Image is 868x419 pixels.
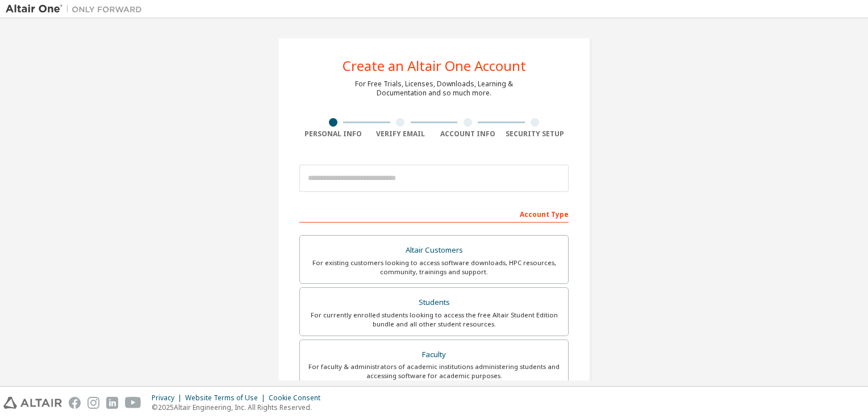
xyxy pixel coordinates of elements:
[269,393,327,403] div: Cookie Consent
[343,59,526,73] div: Create an Altair One Account
[434,129,502,139] div: Account Info
[307,295,561,311] div: Students
[299,129,367,139] div: Personal Info
[3,397,62,409] img: altair_logo.svg
[367,129,435,139] div: Verify Email
[152,403,327,412] p: © 2025 Altair Engineering, Inc. All Rights Reserved.
[307,258,561,276] div: For existing customers looking to access software downloads, HPC resources, community, trainings ...
[152,393,185,403] div: Privacy
[125,397,141,409] img: youtube.svg
[299,204,569,223] div: Account Type
[307,311,561,329] div: For currently enrolled students looking to access the free Altair Student Edition bundle and all ...
[307,362,561,380] div: For faculty & administrators of academic institutions administering students and accessing softwa...
[307,242,561,258] div: Altair Customers
[185,393,269,403] div: Website Terms of Use
[355,79,513,98] div: For Free Trials, Licenses, Downloads, Learning & Documentation and so much more.
[87,397,99,409] img: instagram.svg
[307,347,561,363] div: Faculty
[6,3,148,15] img: Altair One
[502,129,569,139] div: Security Setup
[69,397,81,409] img: facebook.svg
[106,397,118,409] img: linkedin.svg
